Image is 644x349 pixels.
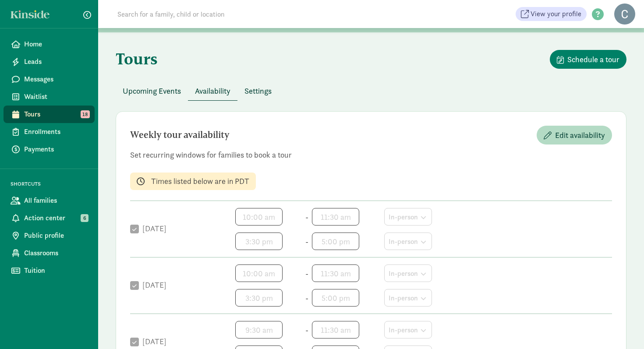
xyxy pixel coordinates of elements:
[235,321,283,338] input: Start time
[312,208,359,226] input: End time
[235,289,283,307] input: Start time
[24,39,88,49] span: Home
[305,268,308,279] span: -
[24,92,88,102] span: Waitlist
[139,336,166,347] label: [DATE]
[600,307,644,349] iframe: Chat Widget
[151,176,249,187] p: Times listed below are in PDT
[4,123,95,141] a: Enrollments
[305,211,308,223] span: -
[24,213,88,223] span: Action center
[139,280,166,290] label: [DATE]
[4,35,95,53] a: Home
[4,141,95,158] a: Payments
[312,321,359,338] input: End time
[24,109,88,120] span: Tours
[112,5,358,23] input: Search for a family, child or location
[550,50,626,69] button: Schedule a tour
[312,289,359,307] input: End time
[555,129,605,141] span: Edit availability
[537,126,612,145] button: Edit availability
[139,223,166,234] label: [DATE]
[305,324,308,336] span: -
[24,265,88,276] span: Tuition
[389,267,428,279] div: In-person
[389,324,428,335] div: In-person
[4,244,95,262] a: Classrooms
[312,264,359,282] input: End time
[130,150,612,160] p: Set recurring windows for families to book a tour
[4,71,95,88] a: Messages
[81,110,90,118] span: 18
[389,211,428,222] div: In-person
[244,85,272,97] span: Settings
[81,214,88,222] span: 6
[116,81,188,100] button: Upcoming Events
[24,127,88,137] span: Enrollments
[24,248,88,258] span: Classrooms
[4,262,95,279] a: Tuition
[237,81,279,100] button: Settings
[4,192,95,209] a: All families
[305,292,308,304] span: -
[4,227,95,244] a: Public profile
[312,233,359,250] input: End time
[24,195,88,206] span: All families
[130,126,230,145] h2: Weekly tour availability
[531,9,581,19] span: View your profile
[389,292,428,303] div: In-person
[389,235,428,247] div: In-person
[24,56,88,67] span: Leads
[195,85,230,97] span: Availability
[188,81,237,100] button: Availability
[123,85,181,97] span: Upcoming Events
[516,7,587,21] a: View your profile
[567,53,619,65] span: Schedule a tour
[24,144,88,155] span: Payments
[305,236,308,247] span: -
[24,230,88,241] span: Public profile
[235,208,283,226] input: Start time
[4,88,95,106] a: Waitlist
[235,264,283,282] input: Start time
[4,106,95,123] a: Tours 18
[116,50,158,67] h1: Tours
[24,74,88,85] span: Messages
[4,209,95,227] a: Action center 6
[235,233,283,250] input: Start time
[4,53,95,71] a: Leads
